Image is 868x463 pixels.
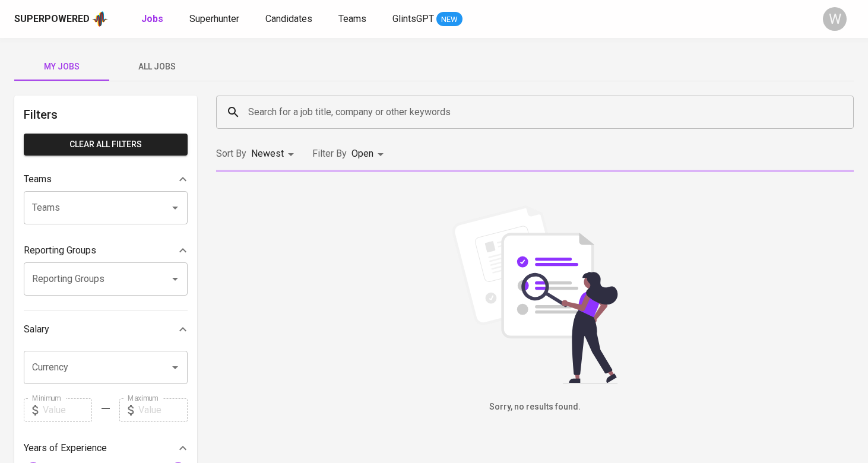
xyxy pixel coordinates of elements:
p: Reporting Groups [24,243,96,258]
div: Superpowered [14,12,90,26]
p: Filter By [312,147,347,161]
span: Candidates [265,13,312,24]
p: Sort By [216,147,246,161]
div: Newest [251,143,298,165]
a: Superhunter [189,12,242,27]
h6: Sorry, no results found. [216,401,854,414]
div: Years of Experience [24,436,188,460]
span: GlintsGPT [392,13,434,24]
input: Value [43,398,92,422]
img: app logo [92,10,108,28]
b: Jobs [141,13,163,24]
img: file_searching.svg [446,205,624,383]
button: Open [167,359,183,376]
a: Candidates [265,12,315,27]
button: Clear All filters [24,134,188,156]
a: Superpoweredapp logo [14,10,108,28]
h6: Filters [24,105,188,124]
span: My Jobs [21,59,102,74]
p: Salary [24,322,49,337]
div: W [823,7,847,31]
span: Open [351,148,373,159]
span: All Jobs [116,59,197,74]
button: Open [167,271,183,287]
div: Reporting Groups [24,239,188,262]
span: Teams [338,13,366,24]
a: Jobs [141,12,166,27]
a: Teams [338,12,369,27]
input: Value [138,398,188,422]
div: Salary [24,318,188,341]
div: Teams [24,167,188,191]
a: GlintsGPT NEW [392,12,462,27]
span: Clear All filters [33,137,178,152]
p: Years of Experience [24,441,107,455]
span: Superhunter [189,13,239,24]
p: Teams [24,172,52,186]
button: Open [167,199,183,216]
span: NEW [436,14,462,26]
div: Open [351,143,388,165]
p: Newest [251,147,284,161]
